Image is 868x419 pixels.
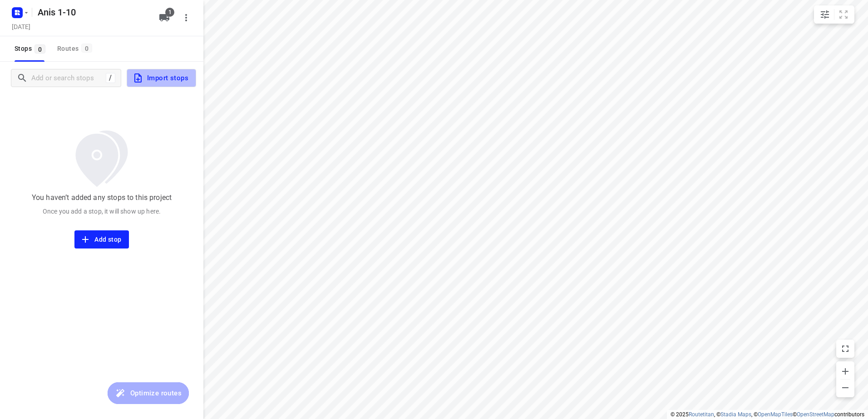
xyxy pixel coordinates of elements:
[57,43,95,54] div: Routes
[133,72,188,84] span: Import stops
[32,192,172,203] p: You haven’t added any stops to this project
[8,21,34,32] h5: [DATE]
[165,8,174,17] span: 1
[35,44,45,54] span: 0
[81,44,92,53] span: 0
[720,411,751,418] a: Stadia Maps
[797,411,834,418] a: OpenStreetMap
[31,71,106,85] input: Add or search stops
[671,411,864,418] li: © 2025 , © , © © contributors
[121,69,196,87] a: Import stops
[689,411,714,418] a: Routetitan
[816,5,834,24] button: Map settings
[814,5,854,24] div: small contained button group
[108,382,189,404] button: Optimize routes
[177,9,195,27] button: More
[34,5,152,19] h5: Rename
[82,234,121,245] span: Add stop
[43,207,161,216] p: Once you add a stop, it will show up here.
[106,73,115,83] div: /
[127,69,196,87] button: Import stops
[74,230,128,248] button: Add stop
[155,9,173,27] button: 1
[758,411,793,418] a: OpenMapTiles
[15,43,48,54] span: Stops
